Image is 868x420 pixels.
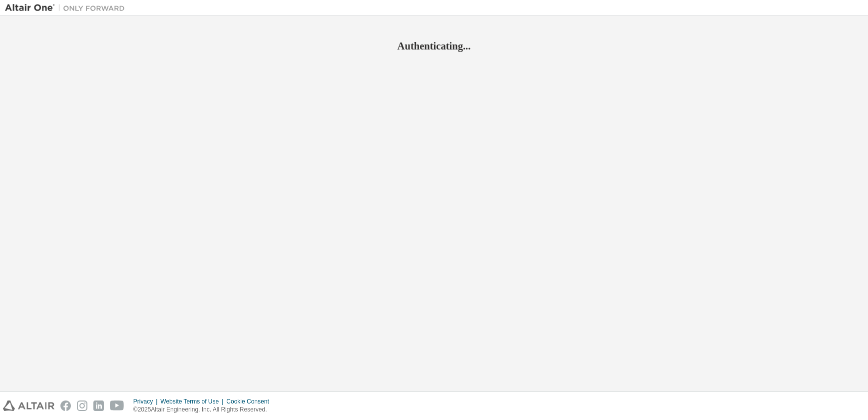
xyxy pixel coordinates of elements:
[5,39,863,52] h2: Authenticating...
[133,405,275,414] p: © 2025 Altair Engineering, Inc. All Rights Reserved.
[226,397,275,405] div: Cookie Consent
[5,3,130,13] img: Altair One
[93,400,104,411] img: linkedin.svg
[3,400,54,411] img: altair_logo.svg
[133,397,160,405] div: Privacy
[77,400,87,411] img: instagram.svg
[60,400,71,411] img: facebook.svg
[110,400,124,411] img: youtube.svg
[160,397,226,405] div: Website Terms of Use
